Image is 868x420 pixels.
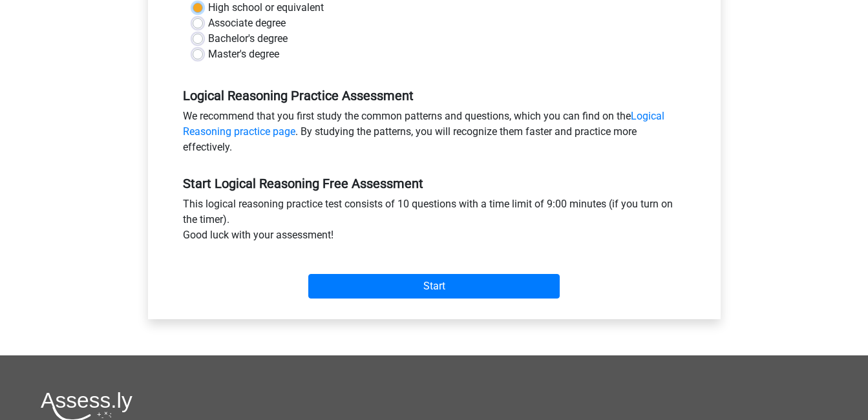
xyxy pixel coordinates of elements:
[183,88,686,103] h5: Logical Reasoning Practice Assessment
[308,274,560,299] input: Start
[173,109,695,160] div: We recommend that you first study the common patterns and questions, which you can find on the . ...
[208,47,279,62] label: Master's degree
[208,31,288,47] label: Bachelor's degree
[183,176,686,191] h5: Start Logical Reasoning Free Assessment
[208,16,286,31] label: Associate degree
[173,196,695,248] div: This logical reasoning practice test consists of 10 questions with a time limit of 9:00 minutes (...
